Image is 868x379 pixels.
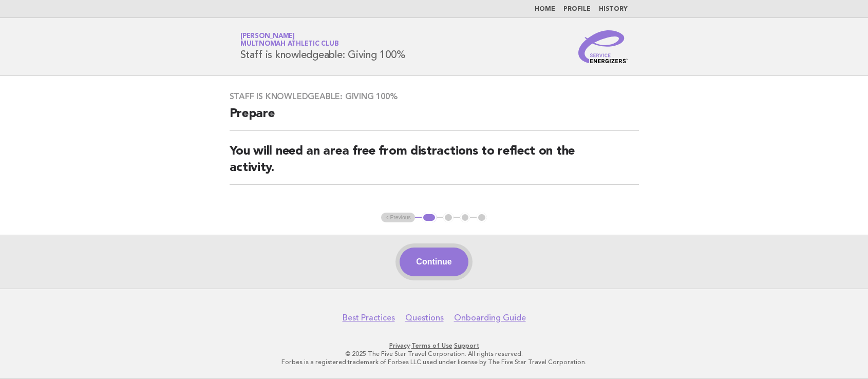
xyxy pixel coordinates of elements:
[230,106,639,131] h2: Prepare
[120,350,748,358] p: © 2025 The Five Star Travel Corporation. All rights reserved.
[578,30,628,63] img: Service Energizers
[535,6,555,12] a: Home
[599,6,628,12] a: History
[411,342,452,349] a: Terms of Use
[240,33,338,47] a: [PERSON_NAME]Multnomah Athletic Club
[343,313,395,323] a: Best Practices
[563,6,591,12] a: Profile
[389,342,410,349] a: Privacy
[240,33,405,60] h1: Staff is knowledgeable: Giving 100%
[454,342,479,349] a: Support
[400,248,468,276] button: Continue
[230,91,639,102] h3: Staff is knowledgeable: Giving 100%
[405,313,444,323] a: Questions
[422,213,437,223] button: 1
[454,313,526,323] a: Onboarding Guide
[230,143,639,185] h2: You will need an area free from distractions to reflect on the activity.
[240,41,338,48] span: Multnomah Athletic Club
[120,358,748,366] p: Forbes is a registered trademark of Forbes LLC used under license by The Five Star Travel Corpora...
[120,342,748,350] p: · ·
